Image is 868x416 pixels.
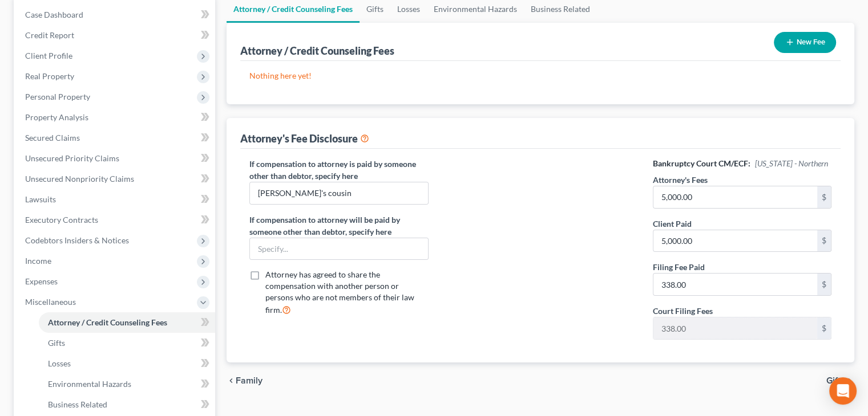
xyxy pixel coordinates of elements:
[236,376,263,385] span: Family
[39,394,215,415] a: Business Related
[48,317,167,327] span: Attorney / Credit Counseling Fees
[16,5,215,25] a: Case Dashboard
[25,194,56,204] span: Lawsuits
[39,353,215,374] a: Losses
[25,133,80,142] span: Secured Claims
[25,92,90,101] span: Personal Property
[48,358,71,368] span: Losses
[653,218,692,230] label: Client Paid
[48,379,131,389] span: Environmental Hazards
[265,270,414,315] span: Attorney has agreed to share the compensation with another person or persons who are not members ...
[25,174,134,183] span: Unsecured Nonpriority Claims
[48,338,65,348] span: Gifts
[249,158,428,182] label: If compensation to attorney is paid by someone other than debtor, specify here
[25,51,72,60] span: Client Profile
[817,317,831,339] div: $
[39,333,215,353] a: Gifts
[16,107,215,128] a: Property Analysis
[240,44,394,58] div: Attorney / Credit Counseling Fees
[829,377,857,405] div: Open Intercom Messenger
[653,274,817,295] input: 0.00
[16,189,215,210] a: Lawsuits
[25,112,88,122] span: Property Analysis
[227,376,263,385] button: chevron_left Family
[25,235,129,245] span: Codebtors Insiders & Notices
[653,158,831,169] h6: Bankruptcy Court CM/ECF:
[25,276,58,286] span: Expenses
[826,376,854,385] button: Gifts chevron_right
[240,132,369,145] div: Attorney's Fee Disclosure
[817,186,831,208] div: $
[653,174,708,186] label: Attorney's Fees
[25,256,51,266] span: Income
[39,374,215,394] a: Environmental Hazards
[48,399,107,409] span: Business Related
[25,30,74,40] span: Credit Report
[16,25,215,46] a: Credit Report
[249,70,831,81] p: Nothing here yet!
[16,210,215,230] a: Executory Contracts
[653,305,713,317] label: Court Filing Fees
[653,230,817,252] input: 0.00
[774,32,836,53] button: New Fee
[16,148,215,169] a: Unsecured Priority Claims
[16,128,215,148] a: Secured Claims
[653,261,705,273] label: Filing Fee Paid
[250,182,427,204] input: Specify...
[25,297,76,307] span: Miscellaneous
[653,186,817,208] input: 0.00
[25,215,98,225] span: Executory Contracts
[39,312,215,333] a: Attorney / Credit Counseling Fees
[25,10,83,19] span: Case Dashboard
[16,169,215,189] a: Unsecured Nonpriority Claims
[25,71,74,81] span: Real Property
[755,158,828,168] span: [US_STATE] - Northern
[653,317,817,339] input: 0.00
[227,376,236,385] i: chevron_left
[817,230,831,252] div: $
[826,376,845,385] span: Gifts
[25,153,119,163] span: Unsecured Priority Claims
[250,238,427,260] input: Specify...
[845,376,854,385] i: chevron_right
[817,274,831,295] div: $
[249,214,428,238] label: If compensation to attorney will be paid by someone other than debtor, specify here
